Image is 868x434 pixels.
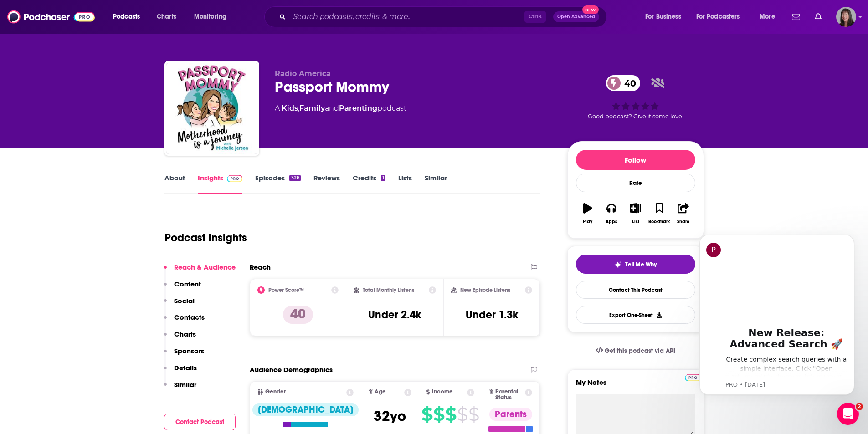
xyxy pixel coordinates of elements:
[606,75,641,91] a: 40
[164,280,201,296] button: Content
[856,403,863,410] span: 2
[174,347,204,355] p: Sponsors
[275,69,331,78] span: Radio America
[576,150,695,170] button: Follow
[600,197,623,230] button: Apps
[836,7,856,27] img: User Profile
[368,308,421,322] h3: Under 2.4k
[576,255,695,274] button: tell me why sparkleTell Me Why
[836,7,856,27] button: Show profile menu
[685,373,701,381] a: Pro website
[588,340,683,362] a: Get this podcast via API
[250,263,271,271] h2: Reach
[460,287,510,293] h2: New Episode Listens
[567,69,704,126] div: 40Good podcast? Give it some love!
[325,104,339,112] span: and
[174,330,196,338] p: Charts
[298,104,299,112] span: ,
[363,287,414,293] h2: Total Monthly Listens
[273,6,616,27] div: Search podcasts, credits, & more...
[289,10,524,24] input: Search podcasts, credits, & more...
[164,414,236,430] button: Contact Podcast
[282,104,298,112] a: Kids
[625,261,657,268] span: Tell Me Why
[255,174,300,194] a: Episodes326
[164,231,247,245] h1: Podcast Insights
[164,296,195,313] button: Social
[375,389,386,395] span: Age
[639,10,693,24] button: open menu
[466,308,518,322] h3: Under 1.3k
[174,263,236,271] p: Reach & Audience
[113,10,140,23] span: Podcasts
[374,407,406,425] span: 32 yo
[614,261,621,268] img: tell me why sparkle
[623,197,647,230] button: List
[837,403,859,425] iframe: Intercom live chat
[576,197,600,230] button: Play
[576,174,695,192] div: Rate
[174,296,195,305] p: Social
[582,5,599,14] span: New
[252,403,359,416] div: [DEMOGRAPHIC_DATA]
[157,10,176,23] span: Charts
[164,380,196,397] button: Similar
[671,197,695,230] button: Share
[433,407,444,422] span: $
[164,330,196,347] button: Charts
[588,113,683,120] span: Good podcast? Give it some love!
[576,281,695,299] a: Contact This Podcast
[227,175,243,182] img: Podchaser Pro
[174,313,205,322] p: Contacts
[174,363,197,372] p: Details
[685,374,701,381] img: Podchaser Pro
[268,287,304,293] h2: Power Score™
[164,347,204,363] button: Sponsors
[576,378,695,394] label: My Notes
[811,9,825,25] a: Show notifications dropdown
[164,313,205,330] button: Contacts
[174,380,196,389] p: Similar
[198,174,243,194] a: InsightsPodchaser Pro
[299,104,325,112] a: Family
[836,7,856,27] span: Logged in as jenstrohm
[166,63,257,154] img: Passport Mommy
[174,280,201,288] p: Content
[468,407,479,422] span: $
[7,8,95,26] img: Podchaser - Follow, Share and Rate Podcasts
[615,75,641,91] span: 40
[353,174,385,194] a: Credits1
[760,10,775,23] span: More
[164,363,197,380] button: Details
[489,408,532,421] div: Parents
[677,219,689,225] div: Share
[164,174,185,194] a: About
[583,219,592,225] div: Play
[495,389,524,401] span: Parental Status
[524,11,546,23] span: Ctrl K
[398,174,412,194] a: Lists
[605,347,675,355] span: Get this podcast via API
[107,10,152,24] button: open menu
[289,175,300,181] div: 326
[164,263,236,280] button: Reach & Audience
[457,407,467,422] span: $
[557,15,595,19] span: Open Advanced
[339,104,377,112] a: Parenting
[753,10,786,24] button: open menu
[576,306,695,324] button: Export One-Sheet
[313,174,340,194] a: Reviews
[432,389,453,395] span: Income
[445,407,456,422] span: $
[690,10,753,24] button: open menu
[250,365,333,374] h2: Audience Demographics
[265,389,286,395] span: Gender
[686,221,868,409] iframe: Intercom notifications message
